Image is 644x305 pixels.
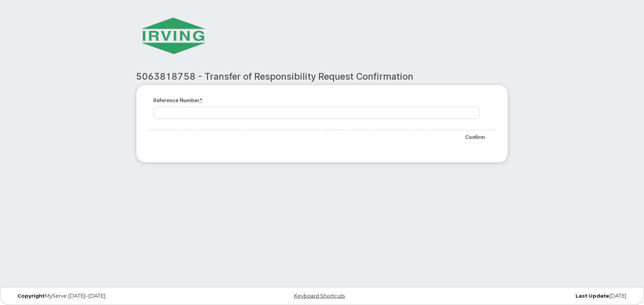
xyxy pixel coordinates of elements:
[576,293,609,299] strong: Last Update
[425,293,632,299] div: [DATE]
[294,293,345,299] a: Keyboard Shortcuts
[141,17,206,54] img: JD Irving
[17,293,45,299] strong: Copyright
[153,97,202,104] label: Reference number
[12,293,219,299] div: MyServe [DATE]–[DATE]
[200,97,202,103] abbr: required
[136,72,508,82] h2: 5063818758 - Transfer of Responsibility Request Confirmation
[460,130,491,145] input: Confirm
